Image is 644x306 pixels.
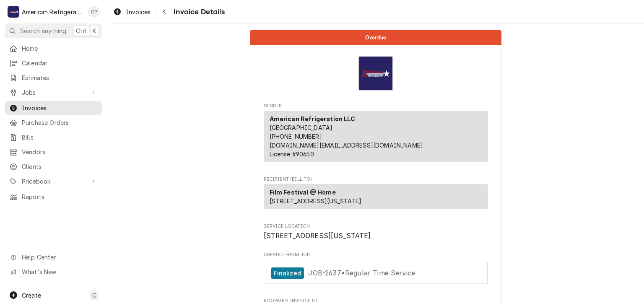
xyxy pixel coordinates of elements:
span: Created From Job [264,252,488,258]
a: Go to Pricebook [5,174,102,188]
span: Pricebook [22,177,85,186]
a: Invoices [5,101,102,115]
a: Go to Help Center [5,250,102,264]
span: Vendors [22,148,98,156]
span: [GEOGRAPHIC_DATA] [270,124,333,131]
span: Service Location [264,231,488,241]
span: Recipient (Bill To) [264,176,488,183]
span: Home [22,44,98,53]
span: Ctrl [76,26,87,35]
span: Invoices [22,104,98,112]
div: Created From Job [264,252,488,288]
span: C [92,291,96,300]
div: Cordel Pyle's Avatar [88,6,100,18]
button: Search anythingCtrlK [5,23,102,38]
a: [DOMAIN_NAME][EMAIL_ADDRESS][DOMAIN_NAME] [270,142,423,149]
span: K [93,26,96,35]
span: Create [22,292,41,299]
span: Bills [22,133,98,142]
a: Estimates [5,71,102,85]
a: Reports [5,190,102,204]
div: American Refrigeration LLC [22,8,83,16]
span: [STREET_ADDRESS][US_STATE] [270,197,362,205]
strong: Film Festival @ Home [270,189,336,196]
span: Roopairs Invoice ID [264,298,488,304]
button: Navigate back [158,5,171,18]
a: Home [5,41,102,55]
a: View Job [264,263,488,283]
span: Estimates [22,73,98,82]
div: CP [88,6,100,18]
span: Invoices [126,8,151,16]
div: A [8,6,19,18]
div: Finalized [271,267,304,279]
img: Logo [358,56,393,91]
strong: American Refrigeration LLC [270,115,356,122]
div: Invoice Sender [264,103,488,166]
span: Sender [264,103,488,109]
a: Vendors [5,145,102,159]
div: Service Location [264,223,488,241]
div: Sender [264,111,488,166]
span: What's New [22,267,97,276]
span: Purchase Orders [22,118,98,127]
div: Recipient (Bill To) [264,184,488,209]
span: Reports [22,192,98,201]
span: Invoice Details [171,6,224,18]
div: Recipient (Bill To) [264,184,488,213]
a: Clients [5,160,102,174]
span: Search anything [20,26,66,35]
a: Go to Jobs [5,86,102,99]
span: Jobs [22,88,85,97]
a: Bills [5,130,102,144]
a: [PHONE_NUMBER] [270,133,322,140]
a: Calendar [5,56,102,70]
a: Purchase Orders [5,116,102,130]
div: Invoice Recipient [264,176,488,213]
a: Invoices [110,5,154,19]
span: Clients [22,162,98,171]
span: Help Center [22,253,97,262]
a: Go to What's New [5,265,102,279]
span: Overdue [365,35,386,40]
span: Service Location [264,223,488,230]
span: Calendar [22,59,98,67]
div: American Refrigeration LLC's Avatar [8,6,19,18]
span: [STREET_ADDRESS][US_STATE] [264,232,371,240]
div: Status [250,30,501,45]
span: JOB-2637 • Regular Time Service [308,269,415,277]
div: Sender [264,111,488,162]
span: License # 90650 [270,150,314,158]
